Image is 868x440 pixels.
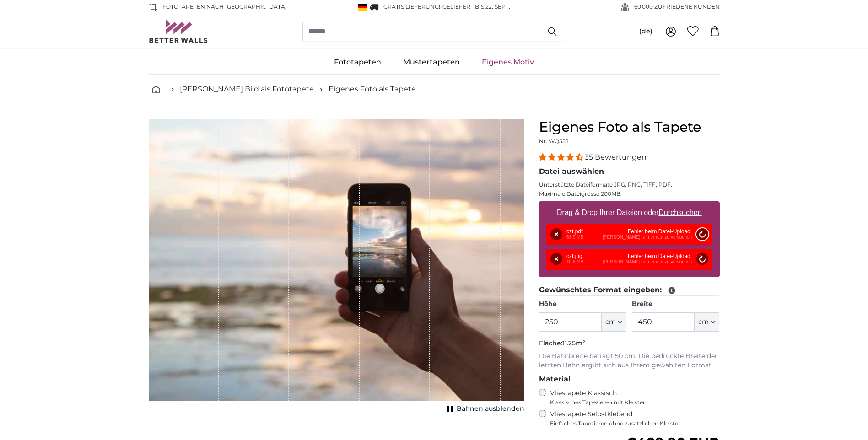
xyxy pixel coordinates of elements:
label: Breite [632,300,719,309]
legend: Gewünschtes Format eingeben: [539,284,720,296]
label: Vliestapete Klassisch [550,389,712,406]
a: Eigenes Motiv [471,50,545,74]
span: Klassisches Tapezieren mit Kleister [550,399,712,406]
button: (de) [632,23,660,40]
a: [PERSON_NAME] Bild als Fototapete [180,84,314,95]
span: cm [698,317,709,327]
nav: breadcrumbs [149,75,720,104]
p: Unterstützte Dateiformate JPG, PNG, TIFF, PDF. [539,181,720,188]
span: cm [605,317,616,327]
legend: Material [539,374,720,385]
span: GRATIS Lieferung! [383,3,440,10]
span: Geliefert bis 22. Sept. [442,3,510,10]
div: 1 of 1 [149,119,524,415]
span: 35 Bewertungen [585,153,647,161]
button: Bahnen ausblenden [444,402,524,415]
span: Fototapeten nach [GEOGRAPHIC_DATA] [162,3,287,11]
label: Vliestapete Selbstklebend [550,410,720,427]
p: Maximale Dateigrösse 200MB. [539,190,720,198]
button: cm [602,312,626,332]
label: Höhe [539,300,626,309]
span: 60'000 ZUFRIEDENE KUNDEN [634,3,720,11]
a: Eigenes Foto als Tapete [329,84,416,95]
span: 4.34 stars [539,153,585,161]
a: Fototapeten [323,50,392,74]
legend: Datei auswählen [539,166,720,177]
h1: Eigenes Foto als Tapete [539,119,720,135]
p: Die Bahnbreite beträgt 50 cm. Die bedruckte Breite der letzten Bahn ergibt sich aus Ihrem gewählt... [539,352,720,370]
span: Einfaches Tapezieren ohne zusätzlichen Kleister [550,420,720,427]
button: cm [695,312,719,332]
img: Deutschland [358,4,367,11]
p: Fläche: [539,339,720,348]
span: 11.25m² [562,339,585,347]
label: Drag & Drop Ihrer Dateien oder [553,204,706,222]
img: Betterwalls [149,20,208,43]
span: Bahnen ausblenden [457,404,524,413]
u: Durchsuchen [658,209,701,216]
a: Mustertapeten [392,50,471,74]
span: Nr. WQ553 [539,138,569,145]
span: - [440,3,510,10]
